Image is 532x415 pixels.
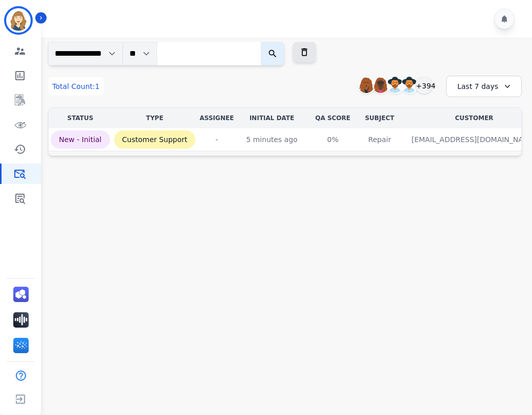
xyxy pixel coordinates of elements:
[51,130,109,149] p: New - Initial
[310,114,356,122] div: QA Score
[360,130,400,149] p: Repair
[238,130,306,149] p: 5 minutes ago
[51,114,109,122] div: Status
[114,130,196,149] p: Customer Support
[310,134,356,145] div: 0%
[446,76,522,97] div: Last 7 days
[95,82,100,90] span: 1
[360,114,400,122] div: Subject
[6,8,31,33] img: Bordered avatar
[114,114,196,122] div: Type
[238,114,306,122] div: Initial Date
[48,77,103,96] div: Total Count:
[199,114,234,122] div: Assignee
[215,134,218,145] div: -
[415,77,433,94] div: +394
